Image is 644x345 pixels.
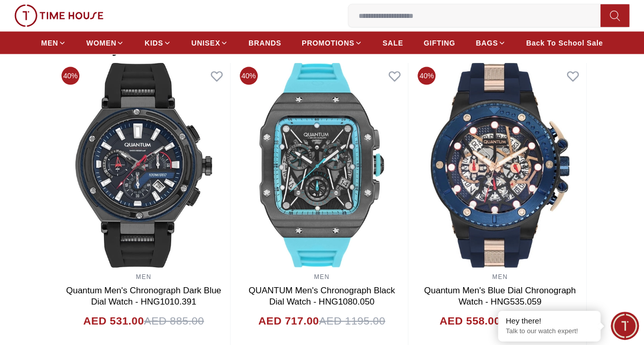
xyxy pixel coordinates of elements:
a: MEN [41,34,66,52]
a: MEN [136,273,151,281]
img: Quantum Men's Chronograph Dark Blue Dial Watch - HNG1010.391 [57,63,230,268]
p: Talk to our watch expert! [506,327,593,336]
span: 40% [418,67,435,85]
a: MEN [314,273,329,281]
a: GIFTING [424,34,455,52]
span: 40% [61,67,79,85]
h4: AED 717.00 [258,313,319,329]
img: QUANTUM Men's Chronograph Black Dial Watch - HNG1080.050 [236,63,408,268]
span: AED 885.00 [144,313,204,329]
a: Quantum Men's Chronograph Dark Blue Dial Watch - HNG1010.391 [66,286,221,307]
span: AED 1195.00 [319,313,385,329]
span: WOMEN [87,38,117,48]
a: KIDS [144,34,171,52]
a: MEN [492,273,508,281]
a: BAGS [475,34,505,52]
a: SALE [383,34,403,52]
a: UNISEX [192,34,228,52]
span: GIFTING [424,38,455,48]
div: Hey there! [506,316,593,326]
span: SALE [383,38,403,48]
a: WOMEN [87,34,124,52]
div: Chat Widget [611,312,639,340]
h4: AED 531.00 [84,313,144,329]
a: Quantum Men's Blue Dial Chronograph Watch - HNG535.059 [424,286,576,307]
a: BRANDS [248,34,281,52]
img: ... [14,5,103,27]
span: MEN [41,38,58,48]
span: 40% [240,67,258,85]
span: PROMOTIONS [302,38,355,48]
span: BRANDS [248,38,281,48]
span: Back To School Sale [526,38,603,48]
a: QUANTUM Men's Chronograph Black Dial Watch - HNG1080.050 [248,286,395,307]
a: Back To School Sale [526,34,603,52]
a: PROMOTIONS [302,34,362,52]
span: KIDS [144,38,163,48]
span: UNISEX [192,38,220,48]
img: Quantum Men's Blue Dial Chronograph Watch - HNG535.059 [413,63,586,268]
span: BAGS [475,38,497,48]
h4: AED 558.00 [440,313,500,329]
